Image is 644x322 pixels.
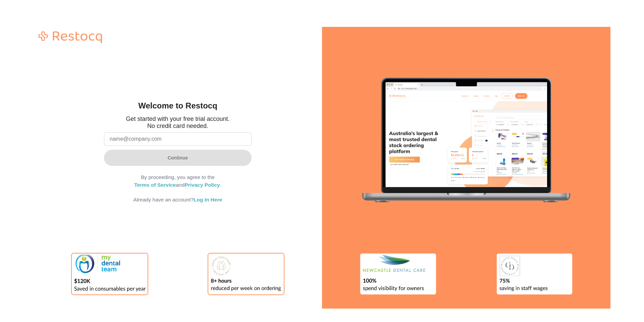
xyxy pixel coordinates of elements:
[72,254,148,294] img: My Dental Team
[362,78,570,202] img: Hero Image
[126,101,229,110] h1: Welcome to Restocq
[184,182,220,188] a: Privacy Policy
[134,182,176,188] a: Terms of Service
[126,116,229,123] p: Get started with your free trial account.
[497,254,573,294] img: Coastal Dental
[126,123,229,130] p: No credit card needed.
[104,173,252,181] p: By proceeding, you agree to the
[104,132,252,146] input: name@company.com
[104,196,252,203] p: Already have an account?
[360,254,436,294] img: Newcastle Dental Care
[104,150,252,166] button: Continue
[194,197,222,202] a: Log In Here
[208,254,284,294] img: Dental Sanctuary
[34,27,107,46] img: Restocq Logo
[104,181,252,189] p: and .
